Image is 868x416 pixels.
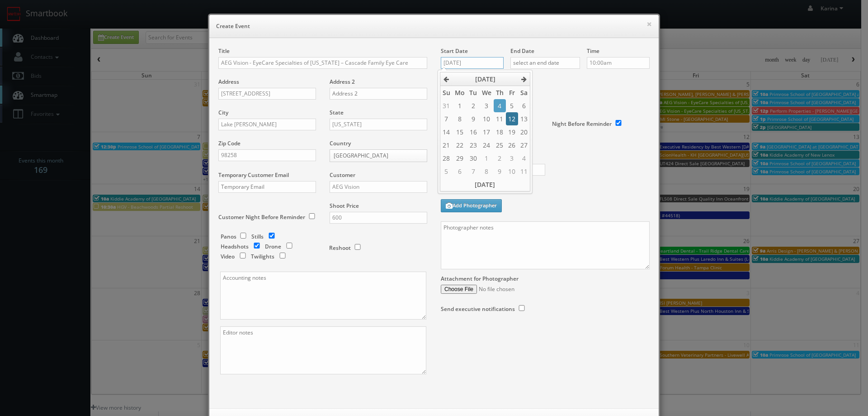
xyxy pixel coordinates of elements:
td: 8 [453,112,467,125]
label: Deadline [434,78,656,86]
td: 3 [506,152,518,165]
td: 8 [479,165,493,178]
td: 15 [453,125,467,139]
label: Time [587,47,599,55]
th: Th [494,86,506,100]
label: Additional Photographers [441,185,650,197]
label: Title [218,47,230,55]
td: 26 [506,139,518,152]
td: 21 [440,139,453,152]
input: Select a state [330,119,427,130]
input: Address [218,88,316,100]
td: 1 [453,99,467,112]
label: Country [330,139,351,147]
td: 17 [479,125,493,139]
label: Video [221,253,235,260]
td: 6 [518,99,530,112]
input: Zip Code [218,149,316,161]
label: Start Date [441,47,468,55]
td: 12 [506,112,518,125]
th: [DATE] [453,72,518,86]
a: [GEOGRAPHIC_DATA] [330,149,427,162]
td: 31 [440,99,453,112]
td: 25 [494,139,506,152]
td: 18 [494,125,506,139]
h6: Create Event [216,22,652,31]
td: 5 [506,99,518,112]
td: 9 [467,112,479,125]
td: 11 [518,165,530,178]
input: select a date [441,57,504,69]
label: Send executive notifications [441,305,515,313]
input: Shoot Price [330,212,427,224]
td: 6 [453,165,467,178]
button: Add Photographer [441,199,502,212]
td: 19 [506,125,518,139]
label: City [218,109,228,116]
td: 10 [479,112,493,125]
label: Headshots [221,243,249,250]
label: Twilights [251,253,274,260]
label: Customer [330,171,355,179]
input: select an end date [510,57,580,69]
label: Drone [265,243,281,250]
label: Temporary Customer Email [218,171,289,179]
td: 29 [453,152,467,165]
th: We [479,86,493,100]
label: Stills [251,233,264,240]
label: Address [218,78,239,86]
label: Photographer Cost [434,154,656,162]
td: 2 [494,152,506,165]
td: 1 [479,152,493,165]
td: 24 [479,139,493,152]
td: 11 [494,112,506,125]
td: 7 [467,165,479,178]
td: 22 [453,139,467,152]
td: 20 [518,125,530,139]
label: Zip Code [218,139,241,147]
input: Title [218,57,427,69]
td: 13 [518,112,530,125]
td: 14 [440,125,453,139]
td: 4 [518,152,530,165]
label: Attachment for Photographer [441,275,519,282]
label: Panos [221,233,236,240]
label: State [330,109,344,116]
td: 23 [467,139,479,152]
input: Temporary Email [218,181,316,193]
td: 27 [518,139,530,152]
td: 5 [440,165,453,178]
td: 30 [467,152,479,165]
label: Address 2 [330,78,355,86]
th: Fr [506,86,518,100]
td: 28 [440,152,453,165]
label: Shoot Price [330,202,359,210]
input: Select a customer [330,181,427,193]
span: [GEOGRAPHIC_DATA] [334,150,415,162]
input: City [218,119,316,130]
label: Reshoot [329,244,351,252]
th: Mo [453,86,467,100]
label: Night Before Reminder [552,120,612,128]
input: Address 2 [330,88,427,100]
button: × [646,21,652,27]
td: 2 [467,99,479,112]
label: End Date [510,47,534,55]
td: 9 [494,165,506,178]
td: 4 [494,99,506,112]
td: 16 [467,125,479,139]
td: 10 [506,165,518,178]
th: Sa [518,86,530,100]
td: 3 [479,99,493,112]
label: Customer Night Before Reminder [218,213,305,221]
th: Su [440,86,453,100]
th: Tu [467,86,479,100]
td: 7 [440,112,453,125]
th: [DATE] [440,178,530,191]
